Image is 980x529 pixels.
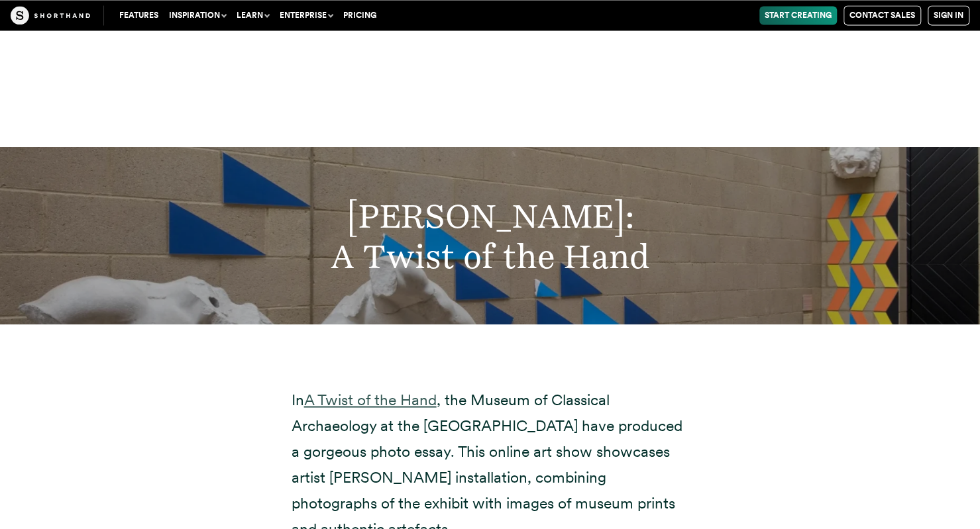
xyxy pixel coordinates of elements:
[164,6,231,24] button: Inspiration
[274,6,338,24] button: Enterprise
[338,6,382,24] a: Pricing
[231,6,274,24] button: Learn
[114,6,164,24] a: Features
[304,390,437,409] a: A Twist of the Hand
[11,6,90,24] img: The Craft
[844,5,921,25] a: Contact Sales
[928,5,969,25] a: Sign in
[759,6,837,24] a: Start Creating
[115,195,865,275] h2: [PERSON_NAME]: A Twist of the Hand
